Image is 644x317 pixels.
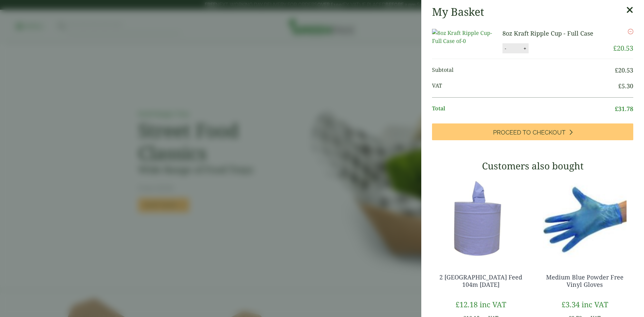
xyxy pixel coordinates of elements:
[546,273,624,288] a: Medium Blue Powder Free Vinyl Gloves
[432,176,529,260] img: 3630017-2-Ply-Blue-Centre-Feed-104m
[432,5,484,18] h2: My Basket
[480,299,506,309] span: inc VAT
[615,105,618,113] span: £
[561,299,566,309] span: £
[613,44,617,53] span: £
[582,299,608,309] span: inc VAT
[522,46,528,51] button: +
[561,299,580,309] bdi: 3.34
[432,104,615,113] span: Total
[432,29,492,45] img: 8oz Kraft Ripple Cup-Full Case of-0
[502,29,593,37] a: 8oz Kraft Ripple Cup - Full Case
[455,299,478,309] bdi: 12.18
[455,299,460,309] span: £
[615,66,618,74] span: £
[618,82,633,90] bdi: 5.30
[613,44,633,53] bdi: 20.53
[432,66,615,75] span: Subtotal
[432,82,618,91] span: VAT
[493,129,566,136] span: Proceed to Checkout
[503,46,508,51] button: -
[536,176,633,260] img: 4130015J-Blue-Vinyl-Powder-Free-Gloves-Medium
[628,29,633,34] a: Remove this item
[432,160,633,172] h3: Customers also bought
[615,66,633,74] bdi: 20.53
[439,273,522,288] a: 2 [GEOGRAPHIC_DATA] Feed 104m [DATE]
[432,123,633,140] a: Proceed to Checkout
[615,105,633,113] bdi: 31.78
[618,82,622,90] span: £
